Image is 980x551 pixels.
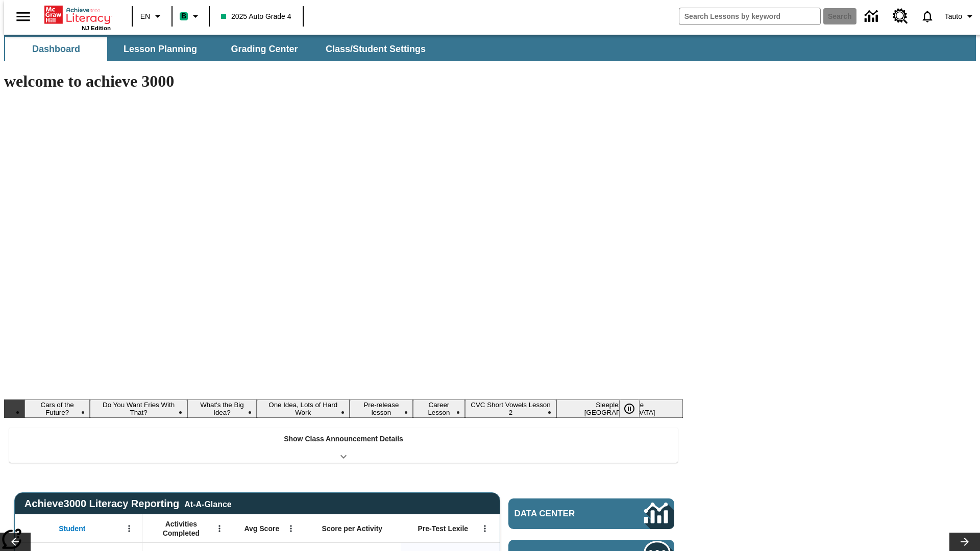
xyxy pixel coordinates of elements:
button: Slide 5 Pre-release lesson [350,399,413,418]
button: Grading Center [213,37,315,61]
p: Show Class Announcement Details [284,434,403,444]
button: Dashboard [5,37,107,61]
button: Slide 3 What's the Big Idea? [187,399,257,418]
a: Resource Center, Will open in new tab [887,3,914,30]
button: Open side menu [8,2,38,32]
input: search field [679,8,820,24]
button: Open Menu [121,521,137,536]
span: Score per Activity [322,524,383,533]
button: Boost Class color is mint green. Change class color [176,7,206,26]
button: Open Menu [283,521,299,536]
button: Slide 8 Sleepless in the Animal Kingdom [556,399,683,418]
button: Class/Student Settings [317,37,434,61]
button: Slide 1 Cars of the Future? [24,399,90,418]
a: Notifications [914,3,941,30]
span: B [181,10,186,22]
button: Pause [619,399,640,418]
h1: welcome to achieve 3000 [4,72,683,91]
div: Show Class Announcement Details [9,428,678,463]
div: SubNavbar [4,35,976,61]
button: Open Menu [212,521,227,536]
button: Slide 2 Do You Want Fries With That? [90,399,187,418]
span: NJ Edition [82,25,111,31]
div: Home [44,4,111,31]
button: Slide 6 Career Lesson [413,399,464,418]
a: Home [44,5,111,25]
span: Data Center [514,509,610,519]
span: 2025 Auto Grade 4 [221,11,291,22]
button: Slide 7 CVC Short Vowels Lesson 2 [465,399,557,418]
div: At-A-Glance [184,498,231,509]
span: Activities Completed [148,519,215,538]
div: SubNavbar [4,37,435,61]
span: EN [140,11,150,22]
a: Data Center [508,498,674,529]
span: Student [59,524,85,533]
span: Achieve3000 Literacy Reporting [24,498,232,510]
span: Pre-Test Lexile [418,524,469,533]
a: Data Center [859,3,887,31]
button: Lesson Planning [109,37,211,61]
button: Slide 4 One Idea, Lots of Hard Work [257,399,350,418]
button: Lesson carousel, Next [949,533,980,551]
button: Open Menu [477,521,493,536]
span: Avg Score [244,524,279,533]
button: Language: EN, Select a language [136,7,168,26]
div: Pause [619,399,650,418]
span: Tauto [945,11,962,22]
button: Profile/Settings [941,7,980,26]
